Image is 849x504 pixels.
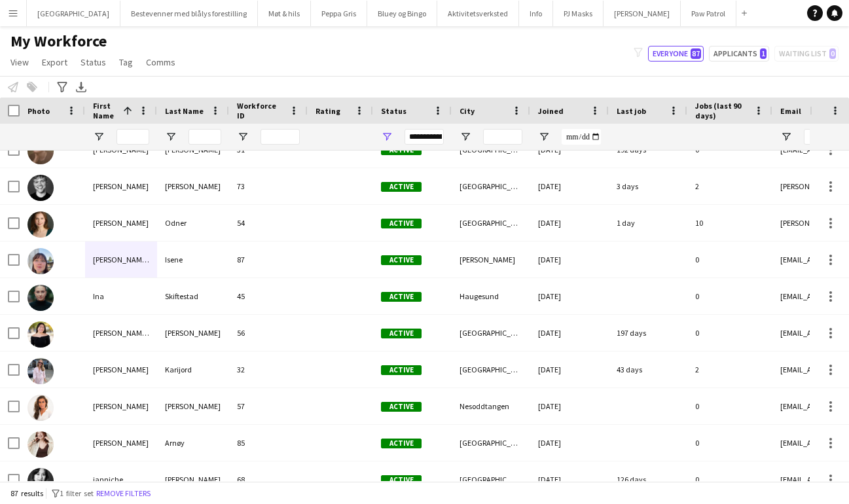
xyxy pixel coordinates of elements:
[687,425,772,461] div: 0
[37,54,73,71] a: Export
[54,79,70,95] app-action-btn: Advanced filters
[73,79,89,95] app-action-btn: Export XLSX
[311,1,367,26] button: Peppa Gris
[617,106,646,116] span: Last job
[229,351,308,387] div: 32
[780,131,792,143] button: Open Filter Menu
[316,106,340,116] span: Rating
[460,106,475,116] span: City
[27,395,54,421] img: Ingrid S. Egge
[27,1,120,26] button: [GEOGRAPHIC_DATA]
[165,131,177,143] button: Open Filter Menu
[530,242,609,278] div: [DATE]
[452,242,530,278] div: [PERSON_NAME]
[85,388,157,424] div: [PERSON_NAME]
[437,1,519,26] button: Aktivitetsverksted
[229,205,308,241] div: 54
[452,278,530,314] div: Haugesund
[381,182,422,192] span: Active
[381,402,422,412] span: Active
[229,278,308,314] div: 45
[85,425,157,461] div: [PERSON_NAME]
[42,56,67,68] span: Export
[530,315,609,351] div: [DATE]
[687,205,772,241] div: 10
[604,1,681,26] button: [PERSON_NAME]
[709,46,769,62] button: Applicants1
[85,351,157,387] div: [PERSON_NAME]
[229,315,308,351] div: 56
[94,486,153,501] button: Remove filters
[687,278,772,314] div: 0
[157,461,229,497] div: [PERSON_NAME]
[530,205,609,241] div: [DATE]
[687,351,772,387] div: 2
[85,242,157,278] div: [PERSON_NAME] [PERSON_NAME]
[760,48,767,59] span: 1
[157,351,229,387] div: Karijord
[229,242,308,278] div: 87
[157,315,229,351] div: [PERSON_NAME]
[460,131,471,143] button: Open Filter Menu
[609,205,687,241] div: 1 day
[538,131,550,143] button: Open Filter Menu
[27,211,54,238] img: Helene Odner
[229,388,308,424] div: 57
[452,168,530,204] div: [GEOGRAPHIC_DATA]
[381,106,406,116] span: Status
[452,315,530,351] div: [GEOGRAPHIC_DATA]
[381,439,422,448] span: Active
[119,56,133,68] span: Tag
[381,255,422,265] span: Active
[27,285,54,311] img: Ina Skiftestad
[27,138,54,164] img: Hanne Solheim
[10,31,107,51] span: My Workforce
[530,388,609,424] div: [DATE]
[530,351,609,387] div: [DATE]
[452,351,530,387] div: [GEOGRAPHIC_DATA]
[93,101,118,120] span: First Name
[60,488,94,498] span: 1 filter set
[687,388,772,424] div: 0
[381,292,422,302] span: Active
[75,54,111,71] a: Status
[27,175,54,201] img: Heine Sandmo Clausen
[687,168,772,204] div: 2
[157,205,229,241] div: Odner
[609,168,687,204] div: 3 days
[5,54,34,71] a: View
[648,46,704,62] button: Everyone87
[93,131,105,143] button: Open Filter Menu
[381,131,393,143] button: Open Filter Menu
[189,129,221,145] input: Last Name Filter Input
[687,461,772,497] div: 0
[157,168,229,204] div: [PERSON_NAME]
[81,56,106,68] span: Status
[553,1,604,26] button: PJ Masks
[452,205,530,241] div: [GEOGRAPHIC_DATA]
[117,129,149,145] input: First Name Filter Input
[562,129,601,145] input: Joined Filter Input
[530,278,609,314] div: [DATE]
[237,131,249,143] button: Open Filter Menu
[452,388,530,424] div: Nesoddtangen
[120,1,258,26] button: Bestevenner med blålys forestilling
[261,129,300,145] input: Workforce ID Filter Input
[452,461,530,497] div: [GEOGRAPHIC_DATA]
[687,242,772,278] div: 0
[452,425,530,461] div: [GEOGRAPHIC_DATA]
[609,351,687,387] div: 43 days
[691,48,701,59] span: 87
[27,431,54,458] img: Janne Arnøy
[85,461,157,497] div: janniche
[538,106,564,116] span: Joined
[146,56,175,68] span: Comms
[157,278,229,314] div: Skiftestad
[85,278,157,314] div: Ina
[780,106,801,116] span: Email
[27,468,54,494] img: janniche javier gundal
[687,315,772,351] div: 0
[27,358,54,384] img: Ingeborg Karijord
[258,1,311,26] button: Møt & hils
[609,461,687,497] div: 126 days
